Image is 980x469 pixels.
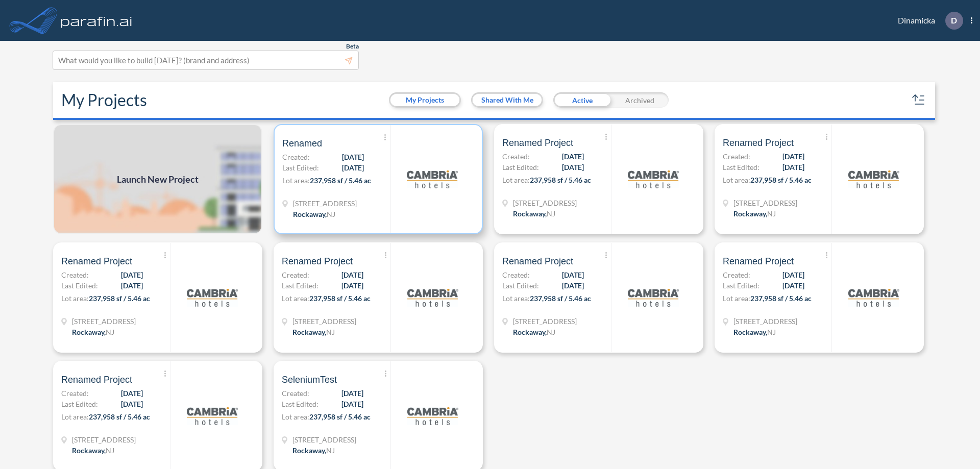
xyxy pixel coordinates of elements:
[61,90,147,110] h2: My Projects
[61,269,89,280] span: Created:
[723,294,750,303] span: Lot area:
[562,269,584,280] span: [DATE]
[309,294,371,303] span: 237,958 sf / 5.46 ac
[502,162,539,172] span: Last Edited:
[59,10,134,31] img: logo
[121,388,143,399] span: [DATE]
[502,294,530,303] span: Lot area:
[562,151,584,162] span: [DATE]
[282,280,318,291] span: Last Edited:
[502,176,530,184] span: Lot area:
[553,92,611,108] div: Active
[782,151,804,162] span: [DATE]
[513,209,547,218] span: Rockaway ,
[407,272,458,323] img: logo
[723,255,794,267] span: Renamed Project
[282,388,309,399] span: Created:
[282,162,319,173] span: Last Edited:
[53,124,262,234] a: Launch New Project
[282,412,309,421] span: Lot area:
[282,255,353,267] span: Renamed Project
[390,94,459,106] button: My Projects
[723,280,759,291] span: Last Edited:
[723,137,794,149] span: Renamed Project
[502,151,530,162] span: Created:
[767,209,776,218] span: NJ
[293,210,327,218] span: Rockaway ,
[911,92,927,108] button: sort
[293,209,335,219] div: Rockaway, NJ
[121,399,143,409] span: [DATE]
[562,162,584,172] span: [DATE]
[723,151,750,162] span: Created:
[502,137,573,149] span: Renamed Project
[723,162,759,172] span: Last Edited:
[282,399,318,409] span: Last Edited:
[733,327,776,337] div: Rockaway, NJ
[106,446,114,455] span: NJ
[341,399,363,409] span: [DATE]
[292,445,335,456] div: Rockaway, NJ
[562,280,584,291] span: [DATE]
[513,198,577,208] span: 321 Mt Hope Ave
[121,280,143,291] span: [DATE]
[187,390,238,441] img: logo
[72,445,114,456] div: Rockaway, NJ
[848,272,899,323] img: logo
[293,198,357,209] span: 321 Mt Hope Ave
[53,124,262,234] img: add
[61,294,89,303] span: Lot area:
[72,446,106,455] span: Rockaway ,
[292,446,326,455] span: Rockaway ,
[767,328,776,336] span: NJ
[513,208,555,219] div: Rockaway, NJ
[61,280,98,291] span: Last Edited:
[117,172,199,186] span: Launch New Project
[282,152,310,162] span: Created:
[733,208,776,219] div: Rockaway, NJ
[72,316,136,327] span: 321 Mt Hope Ave
[407,154,458,205] img: logo
[72,327,114,337] div: Rockaway, NJ
[61,399,98,409] span: Last Edited:
[733,198,797,208] span: 321 Mt Hope Ave
[326,446,335,455] span: NJ
[782,162,804,172] span: [DATE]
[61,374,132,386] span: Renamed Project
[282,269,309,280] span: Created:
[750,176,812,184] span: 237,958 sf / 5.46 ac
[733,316,797,327] span: 321 Mt Hope Ave
[723,269,750,280] span: Created:
[61,412,89,421] span: Lot area:
[530,176,591,184] span: 237,958 sf / 5.46 ac
[89,294,150,303] span: 237,958 sf / 5.46 ac
[341,269,363,280] span: [DATE]
[310,176,371,185] span: 237,958 sf / 5.46 ac
[733,209,767,218] span: Rockaway ,
[327,210,335,218] span: NJ
[292,328,326,336] span: Rockaway ,
[407,390,458,441] img: logo
[342,162,364,173] span: [DATE]
[282,176,310,185] span: Lot area:
[513,316,577,327] span: 321 Mt Hope Ave
[341,280,363,291] span: [DATE]
[309,412,371,421] span: 237,958 sf / 5.46 ac
[121,269,143,280] span: [DATE]
[782,269,804,280] span: [DATE]
[951,16,957,25] p: D
[513,328,547,336] span: Rockaway ,
[346,42,359,51] span: Beta
[72,434,136,445] span: 321 Mt Hope Ave
[282,374,337,386] span: SeleniumTest
[611,92,669,108] div: Archived
[292,316,356,327] span: 321 Mt Hope Ave
[628,272,679,323] img: logo
[326,328,335,336] span: NJ
[502,255,573,267] span: Renamed Project
[530,294,591,303] span: 237,958 sf / 5.46 ac
[547,209,555,218] span: NJ
[750,294,812,303] span: 237,958 sf / 5.46 ac
[72,328,106,336] span: Rockaway ,
[723,176,750,184] span: Lot area:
